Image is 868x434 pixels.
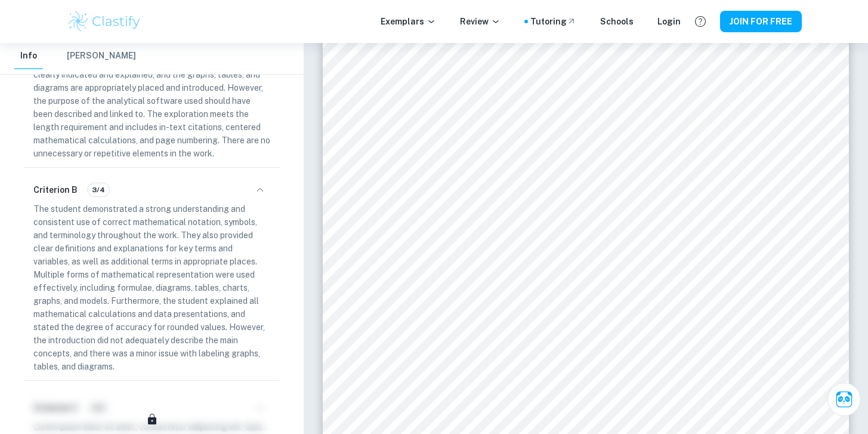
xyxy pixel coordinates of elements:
span: 3/4 [88,184,109,195]
h6: Criterion B [33,183,78,196]
button: Ask Clai [827,383,861,416]
a: Login [657,15,681,28]
p: The student demonstrated a strong understanding and consistent use of correct mathematical notati... [33,202,270,373]
button: [PERSON_NAME] [67,43,136,69]
p: Exemplars [381,15,436,28]
img: Clastify logo [67,10,143,33]
a: Schools [600,15,634,28]
button: JOIN FOR FREE [720,11,802,32]
p: Review [460,15,501,28]
a: Tutoring [530,15,576,28]
button: Help and Feedback [690,11,711,32]
button: Info [14,43,43,69]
